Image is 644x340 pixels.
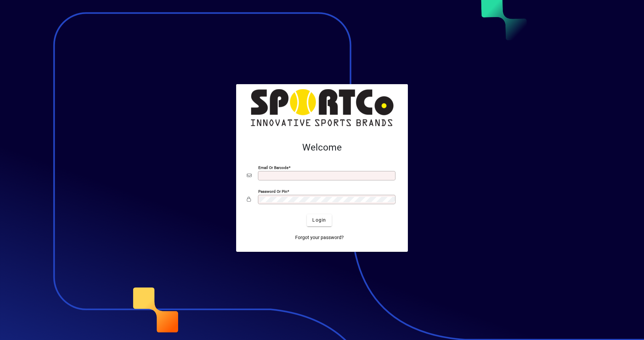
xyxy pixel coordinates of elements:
mat-label: Password or Pin [258,189,287,193]
a: Forgot your password? [292,232,346,244]
span: Login [312,217,326,224]
button: Login [307,214,331,226]
h2: Welcome [247,142,397,153]
mat-label: Email or Barcode [258,165,288,170]
span: Forgot your password? [295,234,344,241]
